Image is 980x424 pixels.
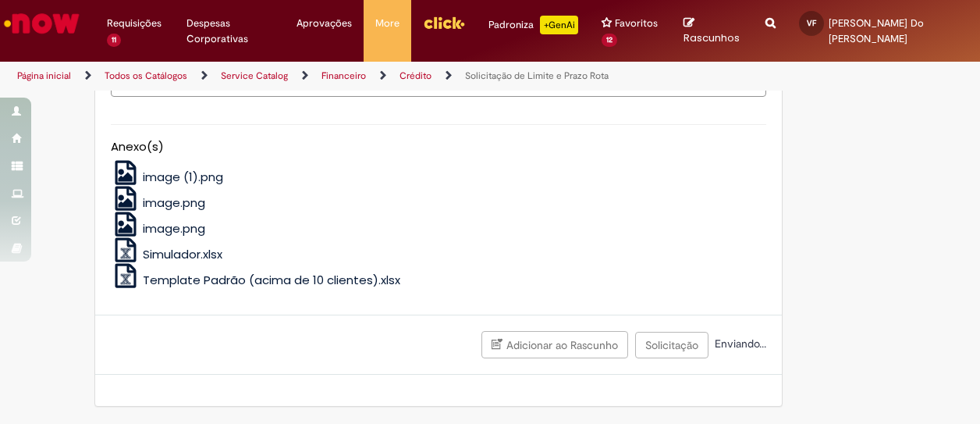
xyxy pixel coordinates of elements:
a: Template Padrão (acima de 10 clientes).xlsx [111,272,401,288]
span: Requisições [107,16,162,31]
span: Aprovações [296,16,352,31]
span: [PERSON_NAME] Do [PERSON_NAME] [829,16,924,45]
p: +GenAi [540,16,578,34]
a: Todos os Catálogos [105,69,187,82]
a: Rascunhos [684,16,742,45]
span: Favoritos [615,16,658,31]
span: Despesas Corporativas [186,16,274,47]
a: Financeiro [321,69,366,82]
span: 12 [602,34,617,47]
a: Simulador.xlsx [111,246,223,262]
img: click_logo_yellow_360x200.png [423,11,465,34]
a: Service Catalog [221,69,288,82]
span: Rascunhos [684,30,740,45]
ul: Trilhas de página [12,62,641,91]
h5: Anexo(s) [111,141,766,154]
span: image.png [143,220,205,237]
span: image (1).png [143,169,223,185]
span: Template Padrão (acima de 10 clientes).xlsx [143,272,400,288]
a: Página inicial [17,69,71,82]
img: ServiceNow [2,8,82,39]
a: Solicitação de Limite e Prazo Rota [465,69,609,82]
a: image.png [111,220,206,237]
span: 11 [107,34,121,47]
span: image.png [143,194,205,211]
a: image (1).png [111,169,224,185]
span: More [375,16,399,31]
div: Padroniza [488,16,578,34]
span: Simulador.xlsx [143,246,222,262]
a: image.png [111,194,206,211]
span: Enviando... [712,337,766,351]
span: VF [807,18,816,28]
a: Crédito [399,69,431,82]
